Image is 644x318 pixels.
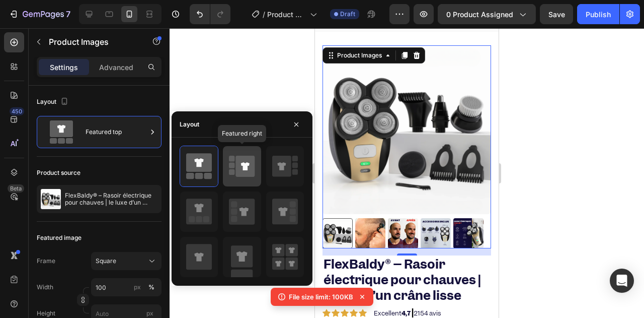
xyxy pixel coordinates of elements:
[289,292,353,302] p: File size limit: 100KB
[8,184,24,193] div: Beta
[610,269,634,293] div: Open Intercom Messenger
[91,278,162,296] input: px%
[4,4,75,24] button: 7
[37,95,70,109] div: Layout
[41,189,61,209] img: product feature img
[548,10,565,19] span: Save
[37,309,55,318] label: Height
[37,168,80,177] div: Product source
[50,62,78,73] p: Settings
[96,257,116,266] span: Square
[438,4,536,24] button: 0 product assigned
[66,8,70,20] p: 7
[99,62,133,73] p: Advanced
[180,120,199,129] div: Layout
[267,9,306,20] span: Product Page - [DATE] 15:35:48
[315,28,499,318] iframe: Design area
[65,192,157,206] p: FlexBaldy® – Rasoir électrique pour chauves | le luxe d’un crâne lisse
[10,107,24,115] div: 450
[340,10,355,19] span: Draft
[145,281,157,293] button: px
[91,252,162,270] button: Square
[49,36,134,48] p: Product Images
[37,283,53,292] label: Width
[146,309,153,317] span: px
[86,120,147,144] div: Featured top
[37,257,55,266] label: Frame
[263,9,265,20] span: /
[577,4,619,24] button: Publish
[148,283,154,292] div: %
[446,9,513,20] span: 0 product assigned
[37,233,82,242] div: Featured image
[134,283,141,292] div: px
[190,4,230,24] div: Undo/Redo
[540,4,573,24] button: Save
[586,9,611,20] div: Publish
[131,281,143,293] button: %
